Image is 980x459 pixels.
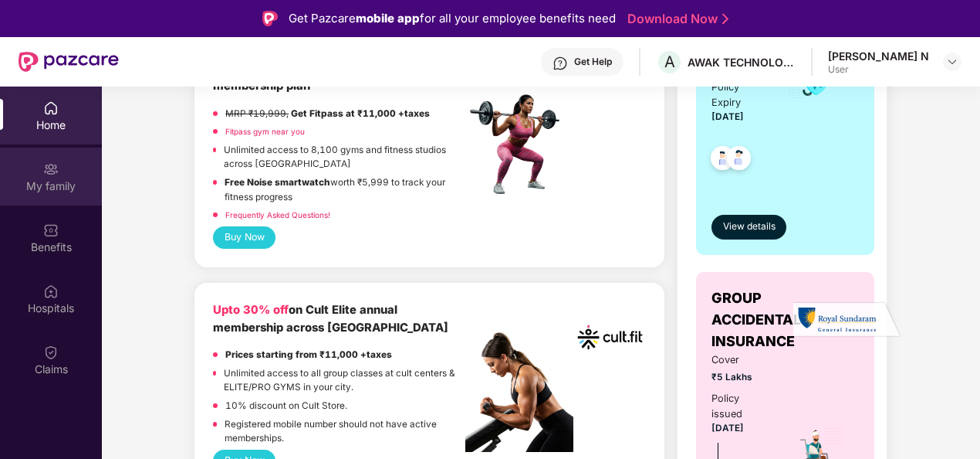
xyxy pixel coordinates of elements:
[43,345,59,360] img: svg+xml;base64,PHN2ZyBpZD0iQ2xhaW0iIHhtbG5zPSJodHRwOi8vd3d3LnczLm9yZy8yMDAwL3N2ZyIgd2lkdGg9IjIwIi...
[828,63,929,76] div: User
[704,141,742,179] img: svg+xml;base64,PHN2ZyB4bWxucz0iaHR0cDovL3d3dy53My5vcmcvMjAwMC9zdmciIHdpZHRoPSI0OC45NDMiIGhlaWdodD...
[225,108,289,119] del: MRP ₹19,999,
[828,49,929,63] div: [PERSON_NAME] N
[225,210,330,219] a: Frequently Asked Questions!
[225,417,465,446] p: Registered mobile number should not have active memberships.
[711,352,771,368] span: Cover
[213,303,448,335] b: on Cult Elite annual membership across [GEOGRAPHIC_DATA]
[224,143,465,172] p: Unlimited access to 8,100 gyms and fitness studios across [GEOGRAPHIC_DATA]
[722,11,728,27] img: Stroke
[465,90,573,199] img: fpp.png
[720,141,758,179] img: svg+xml;base64,PHN2ZyB4bWxucz0iaHR0cDovL3d3dy53My5vcmcvMjAwMC9zdmciIHdpZHRoPSI0OC45NDMiIGhlaWdodD...
[664,53,675,71] span: A
[465,332,573,452] img: pc2.png
[19,52,119,72] img: New Pazcare Logo
[711,370,771,385] span: ₹5 Lakhs
[224,366,465,395] p: Unlimited access to all group classes at cult centers & ELITE/PRO GYMS in your city.
[711,391,771,422] div: Policy issued
[225,127,305,136] a: Fitpass gym near you
[225,177,330,188] strong: Free Noise smartwatch
[946,56,958,68] img: svg+xml;base64,PHN2ZyBpZD0iRHJvcGRvd24tMzJ4MzIiIHhtbG5zPSJodHRwOi8vd3d3LnczLm9yZy8yMDAwL3N2ZyIgd2...
[289,9,616,28] div: Get Pazcare for all your employee benefits need
[793,301,901,339] img: insurerLogo
[225,349,392,360] strong: Prices starting from ₹11,000 +taxes
[711,287,801,353] span: GROUP ACCIDENTAL INSURANCE
[43,223,59,238] img: svg+xml;base64,PHN2ZyBpZD0iQmVuZWZpdHMiIHhtbG5zPSJodHRwOi8vd3d3LnczLm9yZy8yMDAwL3N2ZyIgd2lkdGg9Ij...
[356,11,420,25] strong: mobile app
[711,215,786,240] button: View details
[553,56,568,71] img: svg+xml;base64,PHN2ZyBpZD0iSGVscC0zMngzMiIgeG1sbnM9Imh0dHA6Ly93d3cudzMub3JnLzIwMDAvc3ZnIiB3aWR0aD...
[213,303,289,317] b: Upto 30% off
[43,284,59,299] img: svg+xml;base64,PHN2ZyBpZD0iSG9zcGl0YWxzIiB4bWxucz0iaHR0cDovL3d3dy53My5vcmcvMjAwMC9zdmciIHdpZHRoPS...
[627,11,724,27] a: Download Now
[225,175,465,204] p: worth ₹5,999 to track your fitness progress
[574,301,647,374] img: cult.png
[291,108,430,119] strong: Get Fitpass at ₹11,000 +taxes
[711,111,744,122] span: [DATE]
[688,55,796,70] div: AWAK TECHNOLOGIES INDIA PRIVATE LIMITED
[213,226,275,249] button: Buy Now
[711,80,766,110] div: Policy Expiry
[723,219,776,234] span: View details
[43,100,59,116] img: svg+xml;base64,PHN2ZyBpZD0iSG9tZSIgeG1sbnM9Imh0dHA6Ly93d3cudzMub3JnLzIwMDAvc3ZnIiB3aWR0aD0iMjAiIG...
[262,11,278,26] img: Logo
[711,423,744,433] span: [DATE]
[43,161,59,177] img: svg+xml;base64,PHN2ZyB3aWR0aD0iMjAiIGhlaWdodD0iMjAiIHZpZXdCb3g9IjAgMCAyMCAyMCIgZmlsbD0ibm9uZSIgeG...
[225,399,347,413] p: 10% discount on Cult Store.
[574,56,612,68] div: Get Help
